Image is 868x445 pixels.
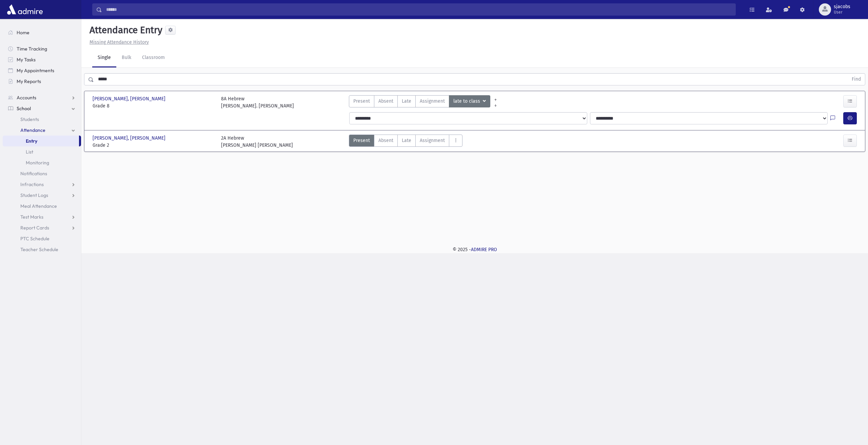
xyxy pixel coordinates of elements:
[221,95,294,109] div: 8A Hebrew [PERSON_NAME]. [PERSON_NAME]
[3,114,81,125] a: Students
[3,54,81,65] a: My Tasks
[420,137,445,144] span: Assignment
[92,48,116,67] a: Single
[20,214,43,220] span: Test Marks
[3,244,81,255] a: Teacher Schedule
[3,92,81,103] a: Accounts
[402,137,411,144] span: Late
[3,168,81,179] a: Notifications
[17,29,29,36] span: Home
[3,233,81,244] a: PTC Schedule
[116,48,137,67] a: Bulk
[3,136,79,146] a: Entry
[20,170,47,177] span: Notifications
[3,222,81,233] a: Report Cards
[17,46,47,52] span: Time Tracking
[5,3,44,16] img: AdmirePro
[20,116,39,122] span: Students
[834,9,850,15] span: User
[17,95,36,101] span: Accounts
[402,98,411,105] span: Late
[453,98,481,105] span: late to class
[3,76,81,87] a: My Reports
[20,127,45,133] span: Attendance
[3,27,81,38] a: Home
[3,43,81,54] a: Time Tracking
[92,246,857,253] div: © 2025 -
[353,137,370,144] span: Present
[20,181,44,187] span: Infractions
[93,135,167,142] span: [PERSON_NAME], [PERSON_NAME]
[3,190,81,201] a: Student Logs
[848,74,865,85] button: Find
[90,39,149,45] u: Missing Attendance History
[102,3,735,16] input: Search
[3,211,81,222] a: Test Marks
[17,78,41,84] span: My Reports
[3,146,81,157] a: List
[471,247,497,252] a: ADMIRE PRO
[834,4,850,9] span: sjacobs
[3,125,81,136] a: Attendance
[353,98,370,105] span: Present
[17,105,31,112] span: School
[93,102,214,109] span: Grade 8
[26,138,37,144] span: Entry
[3,201,81,211] a: Meal Attendance
[3,157,81,168] a: Monitoring
[93,95,167,102] span: [PERSON_NAME], [PERSON_NAME]
[17,67,54,74] span: My Appointments
[449,95,490,107] button: late to class
[87,24,162,36] h5: Attendance Entry
[137,48,170,67] a: Classroom
[3,179,81,190] a: Infractions
[378,137,393,144] span: Absent
[420,98,445,105] span: Assignment
[3,65,81,76] a: My Appointments
[349,95,490,109] div: AttTypes
[93,142,214,149] span: Grade 2
[378,98,393,105] span: Absent
[20,225,49,231] span: Report Cards
[20,246,58,252] span: Teacher Schedule
[17,57,36,63] span: My Tasks
[3,103,81,114] a: School
[349,135,462,149] div: AttTypes
[221,135,293,149] div: 2A Hebrew [PERSON_NAME] [PERSON_NAME]
[20,203,57,209] span: Meal Attendance
[26,149,33,155] span: List
[20,192,48,198] span: Student Logs
[87,39,149,45] a: Missing Attendance History
[26,160,49,166] span: Monitoring
[20,236,50,242] span: PTC Schedule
